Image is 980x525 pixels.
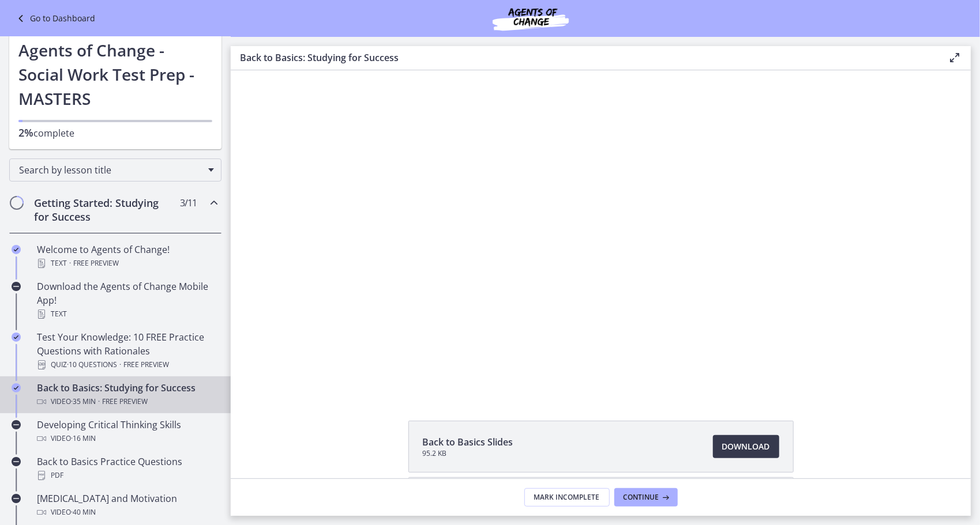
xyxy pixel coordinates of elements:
div: PDF [37,469,217,482]
div: [MEDICAL_DATA] and Motivation [37,492,217,519]
div: Test Your Knowledge: 10 FREE Practice Questions with Rationales [37,330,217,372]
div: Quiz [37,358,217,372]
span: Continue [624,493,659,502]
a: Download [713,435,779,458]
span: · 40 min [71,505,96,519]
span: Search by lesson title [19,164,202,176]
h3: Back to Basics: Studying for Success [240,51,929,65]
span: Mark Incomplete [534,493,600,502]
div: Text [37,307,217,321]
div: Video [37,505,217,519]
span: 3 / 11 [180,196,197,210]
span: · [69,256,71,270]
div: Back to Basics: Studying for Success [37,381,217,409]
div: Developing Critical Thinking Skills [37,418,217,445]
span: Free preview [73,256,119,270]
i: Completed [12,383,21,392]
div: Back to Basics Practice Questions [37,455,217,482]
span: Free preview [102,395,148,409]
i: Completed [12,245,21,254]
div: Video [37,432,217,445]
span: · 35 min [71,395,96,409]
span: · 10 Questions [67,358,117,372]
div: Welcome to Agents of Change! [37,243,217,270]
iframe: Video Lesson [231,70,971,394]
button: Mark Incomplete [524,488,610,507]
div: Text [37,256,217,270]
div: Download the Agents of Change Mobile App! [37,280,217,321]
h1: Agents of Change - Social Work Test Prep - MASTERS [18,38,212,111]
button: Continue [614,488,678,507]
span: 2% [18,126,33,139]
span: Free preview [123,358,169,372]
a: Go to Dashboard [14,12,95,25]
div: Search by lesson title [9,158,221,182]
img: Agents of Change [461,5,600,32]
span: · [119,358,121,372]
div: Video [37,395,217,409]
span: 95.2 KB [423,449,513,458]
p: complete [18,126,212,140]
h2: Getting Started: Studying for Success [34,196,175,224]
i: Completed [12,333,21,342]
span: · [98,395,100,409]
span: · 16 min [71,432,96,445]
span: Back to Basics Slides [423,435,513,449]
span: Download [722,440,770,454]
